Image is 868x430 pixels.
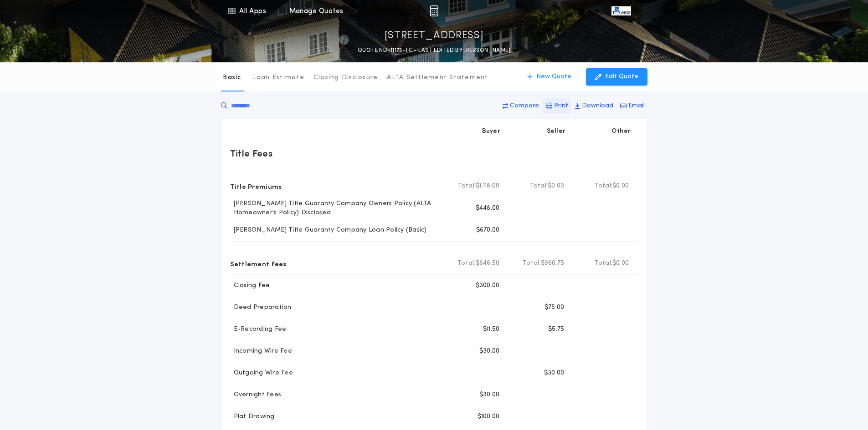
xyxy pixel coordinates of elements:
[230,199,442,218] p: [PERSON_NAME] Title Guaranty Company Owners Policy (ALTA Homeowner's Policy) Disclosed
[544,369,565,378] p: $30.00
[476,281,500,290] p: $300.00
[358,46,510,55] p: QUOTE ND-11173-TC - LAST EDITED BY [PERSON_NAME]
[476,204,500,213] p: $448.00
[223,73,241,82] p: Basic
[430,5,438,16] img: img
[518,68,580,86] button: New Quote
[605,72,638,81] p: Edit Quote
[612,182,629,191] span: $0.00
[230,281,270,290] p: Closing Fee
[548,182,564,191] span: $0.00
[544,303,565,312] p: $75.00
[253,73,304,82] p: Loan Estimate
[628,101,645,111] p: Email
[230,179,282,193] p: Title Premiums
[523,259,541,268] b: Total:
[385,29,484,43] p: [STREET_ADDRESS]
[548,325,564,334] p: $5.75
[476,226,500,235] p: $670.00
[547,127,566,136] p: Seller
[230,303,292,312] p: Deed Preparation
[478,412,500,421] p: $100.00
[230,390,282,400] p: Overnight Fees
[500,98,542,114] button: Compare
[482,127,500,136] p: Buyer
[313,73,378,82] p: Closing Disclosure
[510,101,539,111] p: Compare
[230,369,293,378] p: Outgoing Wire Fee
[479,347,500,356] p: $30.00
[387,73,488,82] p: ALTA Settlement Statement
[536,72,571,81] p: New Quote
[476,182,499,191] span: $1,118.00
[611,6,631,15] img: vs-icon
[458,182,476,191] b: Total:
[595,259,613,268] b: Total:
[554,101,568,111] p: Print
[230,226,427,235] p: [PERSON_NAME] Title Guaranty Company Loan Policy (Basic)
[595,182,613,191] b: Total:
[230,256,287,271] p: Settlement Fees
[230,412,275,421] p: Plat Drawing
[582,101,613,111] p: Download
[476,259,500,268] span: $646.50
[530,182,548,191] b: Total:
[611,127,631,136] p: Other
[572,98,616,114] button: Download
[230,146,273,161] p: Title Fees
[612,259,629,268] span: $0.00
[457,259,476,268] b: Total:
[586,68,647,86] button: Edit Quote
[230,325,287,334] p: E-Recording Fee
[479,390,500,400] p: $30.00
[617,98,647,114] button: Email
[541,259,565,268] span: $960.75
[230,347,292,356] p: Incoming Wire Fee
[483,325,500,334] p: $11.50
[543,98,571,114] button: Print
